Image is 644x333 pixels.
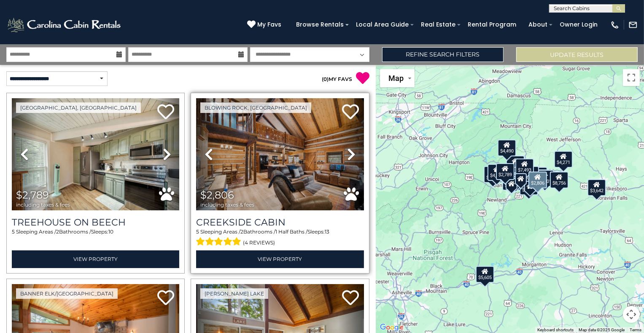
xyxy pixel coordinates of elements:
span: Map [388,74,404,83]
img: thumbnail_168730904.jpeg [12,98,179,210]
img: phone-regular-white.png [610,20,620,30]
span: My Favs [257,20,281,29]
button: Update Results [516,47,638,62]
a: Rental Program [463,18,520,31]
div: Sleeping Areas / Bathrooms / Sleeps: [196,228,364,248]
span: 2 [240,228,243,235]
a: Add to favorites [342,289,359,307]
span: 1 Half Baths / [275,228,307,235]
div: $7,493 [515,158,534,175]
a: About [524,18,552,31]
div: $3,642 [587,179,606,196]
a: (0)MY FAVS [322,76,352,82]
a: View Property [12,250,179,268]
span: including taxes & fees [16,202,70,207]
div: $4,271 [554,151,573,168]
div: $2,806 [528,172,547,188]
img: mail-regular-white.png [628,20,638,30]
button: Toggle fullscreen view [623,69,640,86]
a: Owner Login [555,18,602,31]
div: $2,789 [496,163,514,180]
a: Browse Rentals [292,18,348,31]
button: Map camera controls [623,306,640,323]
a: Add to favorites [342,103,359,121]
a: My Favs [247,20,283,30]
a: Refine Search Filters [382,47,504,62]
img: thumbnail_167987631.jpeg [196,98,364,210]
a: Blowing Rock, [GEOGRAPHIC_DATA] [200,102,311,113]
a: [PERSON_NAME] Lake [200,288,268,299]
div: Sleeping Areas / Bathrooms / Sleeps: [12,228,179,248]
div: $8,756 [550,172,569,188]
div: $4,953 [488,164,506,181]
span: (4 reviews) [243,237,275,248]
a: Creekside Cabin [196,217,364,228]
span: 5 [196,228,199,235]
a: Terms (opens in new tab) [630,328,641,332]
span: 13 [325,228,329,235]
a: [GEOGRAPHIC_DATA], [GEOGRAPHIC_DATA] [16,102,141,113]
a: Real Estate [417,18,460,31]
span: 5 [12,228,15,235]
a: Open this area in Google Maps (opens a new window) [378,322,406,333]
a: Local Area Guide [352,18,413,31]
a: Add to favorites [157,103,174,121]
span: Map data ©2025 Google [579,328,625,332]
a: Treehouse On Beech [12,217,179,228]
span: 0 [323,76,327,82]
span: ( ) [322,76,329,82]
div: $5,605 [476,266,494,283]
div: $5,651 [502,174,521,191]
div: $3,534 [484,166,502,183]
button: Change map style [380,69,415,87]
a: Banner Elk/[GEOGRAPHIC_DATA] [16,288,118,299]
div: $4,201 [536,170,554,187]
span: $2,789 [16,189,49,201]
span: 2 [56,228,59,235]
span: $2,806 [200,189,234,201]
img: Google [378,322,406,333]
span: including taxes & fees [200,202,254,207]
a: Add to favorites [157,289,174,307]
button: Keyboard shortcuts [537,327,574,333]
span: 10 [108,228,113,235]
a: View Property [196,250,364,268]
div: $4,490 [498,140,516,156]
img: White-1-2.png [6,16,123,33]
